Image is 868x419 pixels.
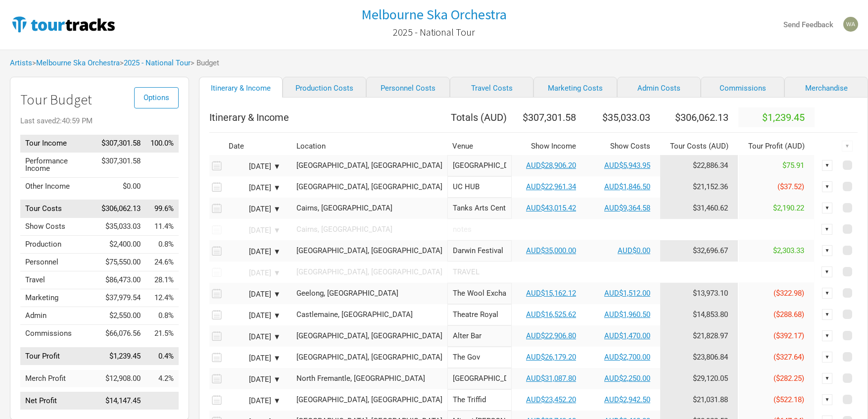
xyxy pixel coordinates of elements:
[96,177,145,195] td: $0.00
[660,368,738,389] td: Tour Cost allocation from Production, Personnel, Travel, Marketing, Admin & Commissions
[96,135,145,153] td: $307,301.58
[822,309,833,320] div: ▼
[447,219,815,240] input: notes
[96,347,145,365] td: $1,239.45
[20,117,179,125] div: Last saved 2:40:59 PM
[226,312,281,319] div: [DATE] ▼
[822,203,833,213] div: ▼
[777,182,804,191] span: ($37.52)
[447,155,512,176] input: Liberty Hall
[604,289,650,298] a: AUD$1,512.00
[762,111,805,123] span: $1,239.45
[784,77,868,98] a: Merchandise
[283,77,366,98] a: Production Costs
[447,240,512,262] input: Darwin Festival
[20,370,96,387] td: Merch Profit
[145,325,179,343] td: Commissions as % of Tour Income
[20,177,96,195] td: Other Income
[145,307,179,325] td: Admin as % of Tour Income
[296,375,442,382] div: North Fremantle, Australia
[660,155,738,176] td: Tour Cost allocation from Production, Personnel, Travel, Marketing, Admin & Commissions
[145,200,179,218] td: Tour Costs as % of Tour Income
[447,138,512,155] th: Venue
[604,395,650,404] a: AUD$2,942.50
[822,245,833,256] div: ▼
[526,395,576,404] a: AUD$23,452.20
[296,332,442,340] div: Hobart, Australia
[782,161,804,170] span: $75.91
[199,77,283,98] a: Itinerary & Income
[145,177,179,195] td: Other Income as % of Tour Income
[96,254,145,271] td: $75,550.00
[512,107,586,127] th: $307,301.58
[773,246,804,255] span: $2,303.33
[20,289,96,307] td: Marketing
[226,163,281,170] div: [DATE] ▼
[20,135,96,153] td: Tour Income
[526,374,576,383] a: AUD$31,087.80
[447,347,512,368] input: The Gov
[773,204,804,212] span: $2,190.22
[783,20,833,29] strong: Send Feedback
[145,370,179,387] td: Merch Profit as % of Tour Income
[296,354,442,361] div: Adelaide, Australia
[604,204,650,212] a: AUD$9,364.58
[604,161,650,170] a: AUD$5,943.95
[604,331,650,340] a: AUD$1,470.00
[447,325,512,347] input: Alter Bar
[120,59,191,67] span: >
[526,182,576,191] a: AUD$22,961.34
[20,236,96,254] td: Production
[226,397,281,405] div: [DATE] ▼
[773,395,804,404] span: ($522.18)
[32,59,120,67] span: >
[226,248,281,256] div: [DATE] ▼
[617,77,701,98] a: Admin Costs
[226,184,281,192] div: [DATE] ▼
[586,107,660,127] th: $35,033.03
[447,262,815,283] input: TRAVEL
[296,226,442,233] div: Cairns, Australia
[586,138,660,155] th: Show Costs
[145,347,179,365] td: Tour Profit as % of Tour Income
[291,138,447,155] th: Location
[822,160,833,171] div: ▼
[533,77,617,98] a: Marketing Costs
[226,355,281,362] div: [DATE] ▼
[96,370,145,387] td: $12,908.00
[96,152,145,177] td: $307,301.58
[226,333,281,341] div: [DATE] ▼
[773,331,804,340] span: ($392.17)
[447,176,512,198] input: UC HUB
[134,87,179,108] button: Options
[96,236,145,254] td: $2,400.00
[447,389,512,411] input: The Triffid
[96,271,145,289] td: $86,473.00
[842,141,853,152] div: ▼
[36,58,120,67] a: Melbourne Ska Orchestra
[773,310,804,319] span: ($288.68)
[822,394,833,405] div: ▼
[660,304,738,325] td: Tour Cost allocation from Production, Personnel, Travel, Marketing, Admin & Commissions
[526,310,576,319] a: AUD$16,525.62
[660,138,738,155] th: Tour Costs ( AUD )
[96,218,145,236] td: $35,033.03
[447,198,512,219] input: Tanks Arts Centre
[660,176,738,198] td: Tour Cost allocation from Production, Personnel, Travel, Marketing, Admin & Commissions
[144,93,169,102] span: Options
[447,368,512,389] input: Port Beach Brewery
[20,347,96,365] td: Tour Profit
[296,268,442,276] div: Darwin, Australia
[20,92,179,107] h1: Tour Budget
[604,353,650,362] a: AUD$2,700.00
[145,271,179,289] td: Travel as % of Tour Income
[447,107,512,127] th: Totals ( AUD )
[145,289,179,307] td: Marketing as % of Tour Income
[604,310,650,319] a: AUD$1,960.50
[526,204,576,212] a: AUD$43,015.42
[773,374,804,383] span: ($282.25)
[526,246,576,255] a: AUD$35,000.00
[660,389,738,411] td: Tour Cost allocation from Production, Personnel, Travel, Marketing, Admin & Commissions
[20,271,96,289] td: Travel
[822,352,833,363] div: ▼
